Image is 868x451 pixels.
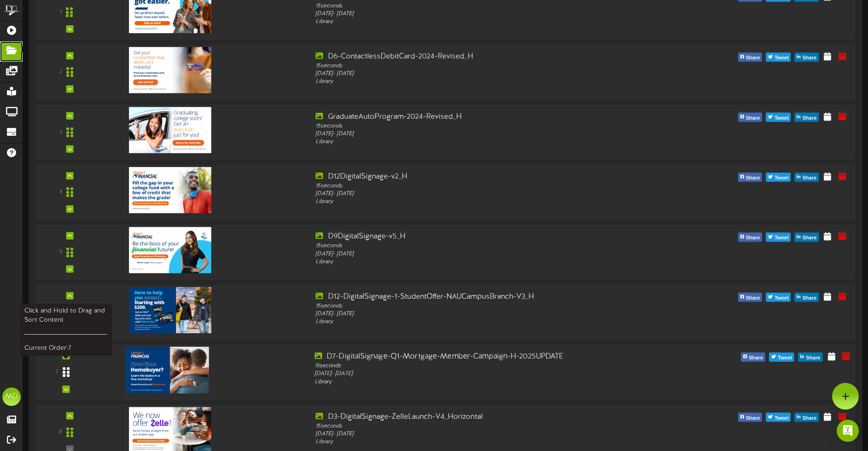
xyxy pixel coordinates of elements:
[316,138,643,145] div: Library
[316,171,643,182] div: D12DigitalSignage-v2_H
[837,420,859,442] div: Open Intercom Messenger
[316,190,643,198] div: [DATE] - [DATE]
[744,173,762,183] span: Share
[744,413,762,423] span: Share
[316,18,643,26] div: Library
[766,112,791,121] button: Tweet
[776,353,794,363] span: Tweet
[316,111,643,122] div: GraduateAutoProgram-2024-Revised_H
[126,347,209,393] img: 2e2e9b70-c2a6-42a5-a4e7-d221db97cee0.jpg
[795,52,819,62] button: Share
[795,232,819,242] button: Share
[316,422,643,430] div: 15 seconds
[316,78,643,86] div: Library
[2,387,21,406] div: MD
[129,107,211,153] img: c3c6d261-2a86-4f2b-a499-fa4c0c988ab4.jpg
[773,233,790,243] span: Tweet
[795,173,819,182] button: Share
[316,242,643,250] div: 15 seconds
[129,47,211,93] img: 78895526-264f-4c5c-a69c-aefb106b80ce.jpg
[801,53,819,63] span: Share
[316,318,643,326] div: Library
[316,52,643,62] div: D6-ContactlessDebitCard-2024-Revised_H
[773,53,790,63] span: Tweet
[316,231,643,242] div: D9DigitalSignage-v5_H
[744,53,762,63] span: Share
[773,113,790,123] span: Tweet
[738,173,762,182] button: Share
[801,293,819,303] span: Share
[315,351,645,362] div: D7-DigitalSignage-Q1-Mortgage-Member-Campaign-H-2025UPDATE
[744,293,762,303] span: Share
[316,2,643,10] div: 15 seconds
[766,232,791,242] button: Tweet
[316,10,643,17] div: [DATE] - [DATE]
[315,362,645,370] div: 15 seconds
[129,167,211,213] img: 1d3ced41-a3e5-4e08-a4d1-559cd917002f.jpg
[316,182,643,190] div: 15 seconds
[766,52,791,62] button: Tweet
[766,173,791,182] button: Tweet
[59,428,62,436] div: 8
[316,62,643,70] div: 15 seconds
[316,411,643,422] div: D3-DigitalSignage-ZelleLaunch-V4_Horizontal
[801,413,819,423] span: Share
[316,250,643,258] div: [DATE] - [DATE]
[316,258,643,266] div: Library
[773,293,790,303] span: Tweet
[769,352,794,361] button: Tweet
[795,412,819,422] button: Share
[738,52,762,62] button: Share
[766,412,791,422] button: Tweet
[738,412,762,422] button: Share
[315,378,645,386] div: Library
[316,302,643,310] div: 15 seconds
[804,353,822,363] span: Share
[738,293,762,302] button: Share
[316,291,643,302] div: D12-DigitalSignage-1-StudentOffer-NAUCampusBranch-V3_H
[801,233,819,243] span: Share
[798,352,822,361] button: Share
[59,308,62,316] div: 6
[773,413,790,423] span: Tweet
[316,122,643,130] div: 15 seconds
[766,293,791,302] button: Tweet
[801,113,819,123] span: Share
[316,438,643,445] div: Library
[316,198,643,206] div: Library
[738,112,762,121] button: Share
[744,233,762,243] span: Share
[315,370,645,378] div: [DATE] - [DATE]
[316,430,643,438] div: [DATE] - [DATE]
[316,310,643,318] div: [DATE] - [DATE]
[747,353,765,363] span: Share
[801,173,819,183] span: Share
[773,173,790,183] span: Tweet
[316,130,643,138] div: [DATE] - [DATE]
[744,113,762,123] span: Share
[741,352,765,361] button: Share
[795,293,819,302] button: Share
[129,287,211,333] img: 8d814a5f-e7db-474d-902c-b1794ca46168.jpg
[129,227,211,273] img: 1fad2843-ad0d-4298-8cfe-d8e761ffdbfe.jpg
[738,232,762,242] button: Share
[795,112,819,121] button: Share
[316,70,643,78] div: [DATE] - [DATE]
